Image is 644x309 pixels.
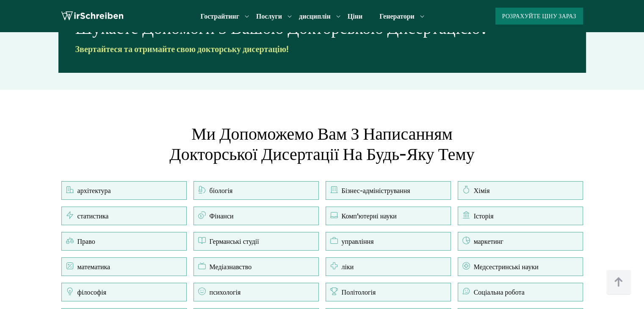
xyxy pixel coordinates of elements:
[77,212,109,220] font: статистика
[342,262,354,272] a: ліки
[342,262,354,271] font: ліки
[462,287,470,295] img: Соціальна робота
[342,186,410,195] font: Бізнес-адміністрування
[348,12,362,20] a: Ціни
[474,262,539,271] font: Медсестринські науки
[474,186,490,195] font: Хімія
[342,212,397,220] font: Комп'ютерні науки
[462,185,470,194] img: Хімія
[342,185,410,196] a: Бізнес-адміністрування
[198,185,206,194] img: біологія
[474,237,503,246] font: маркетинг
[77,237,95,246] font: Право
[474,288,525,296] font: Соціальна робота
[61,10,123,22] img: логотип ми пишемо
[210,236,259,246] a: Германські студії
[210,262,252,271] font: Медіазнавство
[462,236,470,245] img: маркетинг
[502,12,576,19] font: Розрахуйте ціну зараз
[330,287,338,295] img: Політологія
[77,262,111,272] a: математика
[75,44,289,54] font: Звертайтеся та отримайте свою докторську дисертацію!
[210,186,233,195] font: біологія
[77,211,109,221] a: статистика
[606,270,631,295] img: верх на ґудзиках
[210,212,234,220] font: Фінанси
[198,262,206,270] img: Медіазнавство
[66,287,74,295] img: філософія
[210,287,241,297] a: психологія
[198,211,206,219] img: Фінанси
[330,211,338,219] img: Комп'ютерні науки
[299,12,331,20] font: дисциплін
[77,262,111,271] font: математика
[342,211,397,221] a: Комп'ютерні науки
[66,262,74,270] img: математика
[462,211,470,219] img: Історія
[66,185,74,194] img: архітектура
[330,262,338,270] img: ліки
[169,123,474,164] font: Ми допоможемо вам з написанням докторської дисертації на будь-яку тему
[256,11,282,21] a: Послуги
[198,236,206,245] img: Германські студії
[495,8,583,25] button: Розрахуйте ціну зараз
[77,288,106,296] font: філософія
[379,12,415,20] font: Генератори
[330,236,338,245] img: управління
[198,287,206,295] img: психологія
[210,237,259,246] font: Германські студії
[342,237,374,246] font: управління
[330,185,338,194] img: Бізнес-адміністрування
[77,186,111,195] font: архітектура
[66,236,74,245] img: Право
[462,262,470,270] img: Медсестринські науки
[77,236,95,246] a: Право
[200,12,239,20] font: Гострайтинг
[66,211,74,219] img: статистика
[210,288,241,296] font: психологія
[256,12,282,20] font: Послуги
[474,212,494,220] font: Історія
[342,288,376,296] font: Політологія
[474,287,525,297] a: Соціальна робота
